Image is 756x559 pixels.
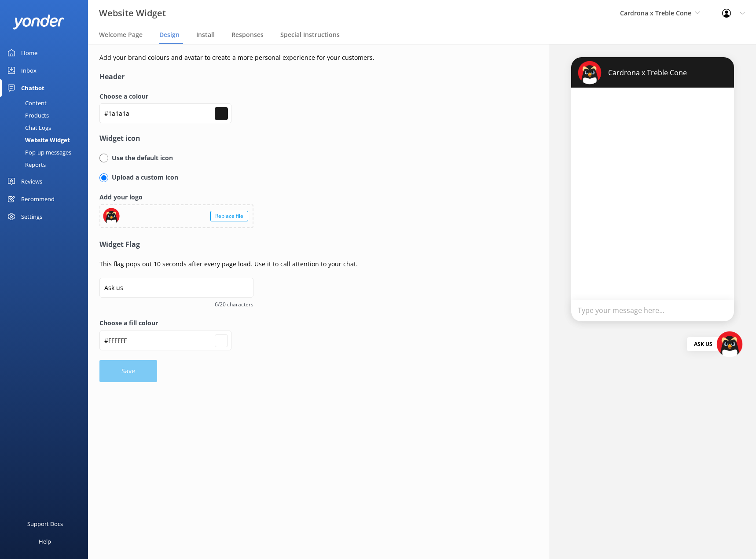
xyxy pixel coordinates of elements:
[21,190,55,208] div: Recommend
[21,208,42,225] div: Settings
[5,97,88,109] a: Content
[21,173,42,190] div: Reviews
[571,300,734,321] div: Type your message here...
[108,153,173,163] p: Use the default icon
[99,318,514,328] label: Choose a fill colour
[27,515,63,533] div: Support Docs
[5,134,88,146] a: Website Widget
[99,259,514,269] p: This flag pops out 10 seconds after every page load. Use it to call attention to your chat.
[21,44,37,62] div: Home
[280,30,340,39] span: Special Instructions
[159,30,180,39] span: Design
[21,79,44,97] div: Chatbot
[5,146,88,158] a: Pop-up messages
[99,133,514,144] h4: Widget icon
[716,331,743,357] img: 402-1745357627.png
[196,30,215,39] span: Install
[210,211,248,221] div: Replace file
[5,134,70,146] div: Website Widget
[99,53,514,63] p: Add your brand colours and avatar to create a more personal experience for your customers.
[99,30,143,39] span: Welcome Page
[21,62,37,79] div: Inbox
[231,30,264,39] span: Responses
[99,331,231,350] input: #fcfcfcf
[5,158,88,171] a: Reports
[602,68,687,77] p: Cardrona x Treble Cone
[5,97,47,109] div: Content
[13,15,64,29] img: yonder-white-logo.png
[99,192,253,202] label: Add your logo
[620,9,691,17] span: Cardrona x Treble Cone
[5,121,51,134] div: Chat Logs
[687,337,719,351] div: Ask us
[5,109,49,121] div: Products
[108,173,178,182] p: Upload a custom icon
[99,300,253,309] span: 6/20 characters
[5,158,46,171] div: Reports
[99,239,514,250] h4: Widget Flag
[99,278,253,298] input: Chat
[99,6,166,20] h3: Website Widget
[5,109,88,121] a: Products
[99,92,514,101] label: Choose a colour
[39,533,51,550] div: Help
[99,71,514,83] h4: Header
[578,61,602,85] img: 402-1745357627.png
[5,121,88,134] a: Chat Logs
[5,146,71,158] div: Pop-up messages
